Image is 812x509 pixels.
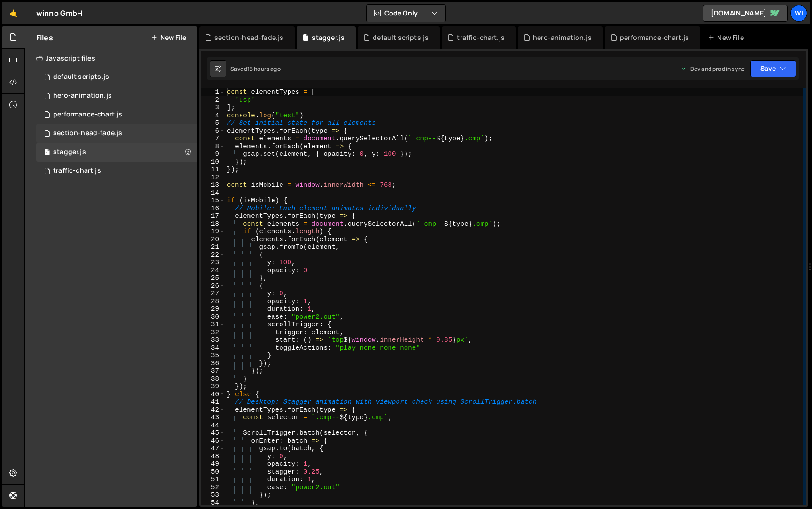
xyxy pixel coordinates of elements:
[201,499,225,507] div: 54
[201,406,225,414] div: 42
[201,491,225,499] div: 53
[533,33,592,42] div: hero-animation.js
[201,414,225,422] div: 43
[201,422,225,430] div: 44
[373,33,429,42] div: default scripts.js
[201,468,225,476] div: 50
[201,398,225,406] div: 41
[201,150,225,158] div: 9
[201,360,225,368] div: 36
[201,445,225,453] div: 47
[201,437,225,445] div: 46
[36,124,197,143] div: 17342/48299.js
[457,33,505,42] div: traffic-chart.js
[201,96,225,104] div: 2
[201,88,225,96] div: 1
[201,453,225,461] div: 48
[708,33,747,42] div: New File
[201,282,225,290] div: 26
[151,34,186,41] button: New File
[750,60,796,77] button: Save
[201,460,225,468] div: 49
[201,135,225,143] div: 7
[201,375,225,383] div: 38
[201,352,225,360] div: 35
[201,220,225,228] div: 18
[201,127,225,135] div: 6
[201,476,225,484] div: 51
[201,158,225,166] div: 10
[214,33,283,42] div: section-head-fade.js
[201,189,225,197] div: 14
[201,367,225,375] div: 37
[53,167,101,175] div: traffic-chart.js
[53,129,122,138] div: section-head-fade.js
[44,149,50,157] span: 1
[201,344,225,352] div: 34
[53,148,86,156] div: stagger.js
[36,162,197,180] div: 17342/48247.js
[201,391,225,399] div: 40
[247,65,281,73] div: 15 hours ago
[36,143,197,162] div: 17342/48268.js
[367,5,445,22] button: Code Only
[36,86,197,105] div: 17342/48215.js
[53,73,109,81] div: default scripts.js
[201,143,225,151] div: 8
[201,228,225,236] div: 19
[2,2,25,24] a: 🤙
[201,274,225,282] div: 25
[201,212,225,220] div: 17
[201,305,225,313] div: 29
[36,68,197,86] div: 17342/48267.js
[201,104,225,112] div: 3
[53,110,122,119] div: performance-chart.js
[201,298,225,306] div: 28
[201,290,225,298] div: 27
[25,49,197,68] div: Javascript files
[703,5,788,22] a: [DOMAIN_NAME]
[36,105,197,124] div: 17342/48164.js
[201,205,225,213] div: 16
[201,329,225,337] div: 32
[201,383,225,391] div: 39
[201,313,225,321] div: 30
[201,181,225,189] div: 13
[53,92,112,100] div: hero-animation.js
[620,33,689,42] div: performance-chart.js
[201,243,225,251] div: 21
[36,32,53,43] h2: Files
[201,197,225,205] div: 15
[201,336,225,344] div: 33
[201,119,225,127] div: 5
[790,5,807,22] a: wi
[201,429,225,437] div: 45
[201,484,225,492] div: 52
[36,8,83,19] div: winno GmbH
[201,251,225,259] div: 22
[201,174,225,182] div: 12
[201,267,225,275] div: 24
[201,112,225,120] div: 4
[230,65,281,73] div: Saved
[201,166,225,174] div: 11
[201,321,225,329] div: 31
[201,236,225,244] div: 20
[312,33,345,42] div: stagger.js
[44,131,50,138] span: 1
[201,259,225,267] div: 23
[681,65,745,73] div: Dev and prod in sync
